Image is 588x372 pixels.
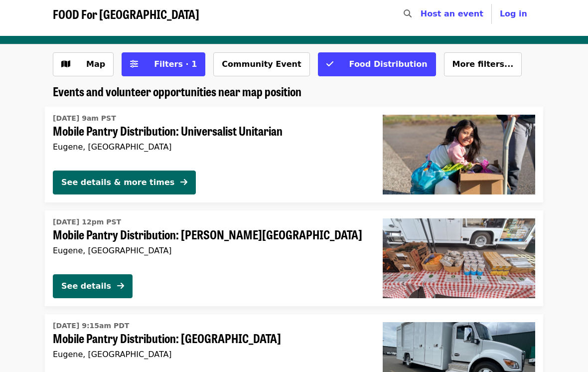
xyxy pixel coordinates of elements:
button: See details & more times [53,171,196,195]
a: Host an event [421,9,483,19]
button: Community Event [213,53,309,77]
i: check icon [326,60,333,69]
span: Log in [500,9,527,19]
div: See details & more times [61,177,174,189]
button: Food Distribution [318,53,436,77]
button: See details [53,275,133,299]
span: Mobile Pantry Distribution: [PERSON_NAME][GEOGRAPHIC_DATA] [53,228,367,242]
span: More filters... [452,60,514,69]
img: Mobile Pantry Distribution: Sheldon Community Center organized by FOOD For Lane County [383,219,535,299]
input: Search [418,2,426,26]
span: Food Distribution [349,60,428,69]
i: arrow-right icon [180,178,187,187]
span: Mobile Pantry Distribution: [GEOGRAPHIC_DATA] [53,332,367,346]
div: Eugene, [GEOGRAPHIC_DATA] [53,143,367,152]
i: arrow-right icon [117,282,124,291]
i: sliders-h icon [130,60,138,69]
a: FOOD For [GEOGRAPHIC_DATA] [53,7,199,22]
button: Log in [492,4,535,24]
span: Filters · 1 [154,60,197,69]
button: More filters... [444,53,522,77]
i: search icon [404,9,412,19]
div: Eugene, [GEOGRAPHIC_DATA] [53,350,367,360]
time: [DATE] 9am PST [53,114,116,124]
span: FOOD For [GEOGRAPHIC_DATA] [53,5,199,23]
img: Mobile Pantry Distribution: Universalist Unitarian organized by FOOD For Lane County [383,115,535,195]
time: [DATE] 12pm PST [53,217,121,228]
time: [DATE] 9:15am PDT [53,321,129,332]
i: map icon [61,60,70,69]
a: See details for "Mobile Pantry Distribution: Sheldon Community Center" [45,211,543,307]
div: See details [61,281,111,293]
span: Mobile Pantry Distribution: Universalist Unitarian [53,124,367,139]
div: Eugene, [GEOGRAPHIC_DATA] [53,246,367,256]
a: See details for "Mobile Pantry Distribution: Universalist Unitarian" [45,107,543,203]
span: Events and volunteer opportunities near map position [53,83,301,100]
button: Filters (1 selected) [122,53,205,77]
button: Show map view [53,53,114,77]
span: Map [86,60,105,69]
